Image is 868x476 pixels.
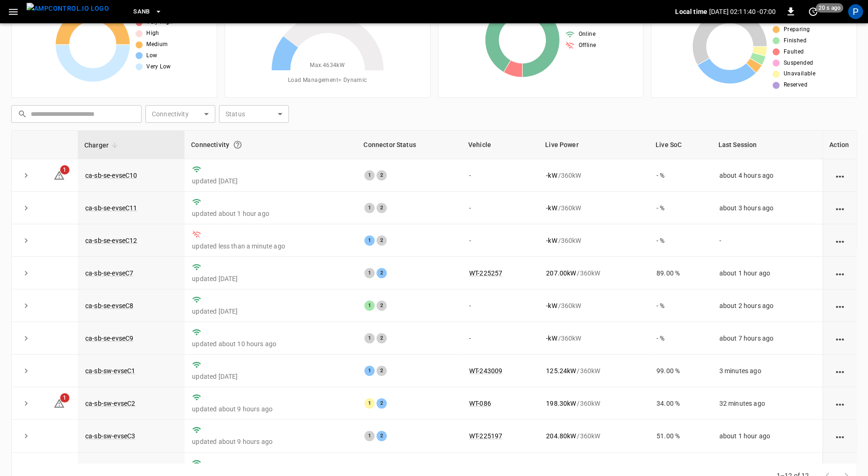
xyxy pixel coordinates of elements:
p: updated about 9 hours ago [192,404,349,414]
span: 1 [60,393,69,402]
td: - % [649,159,712,192]
div: 2 [376,203,387,213]
p: 207.00 kW [546,268,576,278]
span: Finished [783,36,806,46]
button: expand row [19,331,33,345]
span: Very Low [146,62,171,72]
div: 1 [364,301,375,311]
td: 32 minutes ago [711,387,822,420]
th: Vehicle [462,131,539,159]
div: action cell options [834,366,846,375]
div: 1 [364,235,375,246]
p: Local time [675,7,707,16]
div: action cell options [834,431,846,441]
button: expand row [19,396,33,410]
button: SanB [130,3,166,21]
button: expand row [19,201,33,215]
div: 2 [376,333,387,343]
td: - % [649,322,712,355]
span: SanB [133,7,150,17]
td: about 7 hours ago [711,322,822,355]
img: ampcontrol.io logo [27,3,109,14]
a: ca-sb-sw-evseC1 [85,367,135,375]
td: about 1 hour ago [711,420,822,452]
button: Connection between the charger and our software. [229,136,246,153]
td: - % [649,224,712,257]
div: profile-icon [848,4,863,19]
span: Preparing [783,25,810,34]
span: 20 s ago [816,3,843,13]
span: High [146,29,159,38]
td: 51.00 % [649,420,712,452]
td: - [462,159,539,192]
a: WT-225257 [469,269,502,277]
p: updated less than a minute ago [192,241,349,251]
div: / 360 kW [546,171,642,180]
div: / 360 kW [546,366,642,375]
div: 1 [364,170,375,181]
td: about 4 hours ago [711,159,822,192]
p: updated [DATE] [192,274,349,283]
span: 1 [60,165,69,174]
button: expand row [19,429,33,443]
div: / 360 kW [546,399,642,408]
td: - % [649,289,712,322]
th: Action [822,131,856,159]
a: 1 [54,399,65,407]
td: about 2 hours ago [711,289,822,322]
td: 3 minutes ago [711,355,822,387]
td: about 1 hour ago [711,257,822,289]
a: ca-sb-se-evseC10 [85,172,137,179]
a: WT-243009 [469,367,502,375]
p: updated [DATE] [192,307,349,316]
p: updated [DATE] [192,372,349,381]
td: about 3 hours ago [711,192,822,224]
div: 1 [364,333,375,343]
a: 1 [54,171,65,178]
td: - [462,192,539,224]
span: Faulted [783,47,804,57]
a: ca-sb-se-evseC12 [85,237,137,244]
div: action cell options [834,301,846,310]
button: expand row [19,462,33,476]
p: - kW [546,301,557,310]
p: updated about 10 hours ago [192,339,349,349]
th: Live Power [539,131,649,159]
div: 1 [364,398,375,409]
td: 89.00 % [649,257,712,289]
div: / 360 kW [546,203,642,213]
span: Medium [146,40,168,49]
span: Low [146,51,157,60]
p: - kW [546,171,557,180]
div: / 360 kW [546,236,642,245]
div: 1 [364,268,375,278]
span: Suspended [783,59,813,68]
a: ca-sb-se-evseC9 [85,335,133,342]
div: / 360 kW [546,431,642,441]
span: Unavailable [783,69,815,79]
div: / 360 kW [546,301,642,310]
div: / 360 kW [546,334,642,343]
div: 1 [364,431,375,441]
button: expand row [19,364,33,378]
div: 1 [364,366,375,376]
a: ca-sb-sw-evseC2 [85,400,135,407]
button: set refresh interval [806,4,820,19]
div: 2 [376,235,387,246]
span: Max. 4634 kW [310,61,345,70]
div: action cell options [834,334,846,343]
div: Connectivity [191,136,350,153]
span: Reserved [783,80,807,90]
button: expand row [19,234,33,248]
div: action cell options [834,268,846,278]
p: 125.24 kW [546,366,576,375]
div: 2 [376,301,387,311]
div: / 360 kW [546,268,642,278]
td: 99.00 % [649,355,712,387]
p: - kW [546,203,557,213]
div: action cell options [834,236,846,245]
span: Charger [84,140,121,151]
p: updated [DATE] [192,176,349,186]
td: - [711,224,822,257]
td: - [462,322,539,355]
